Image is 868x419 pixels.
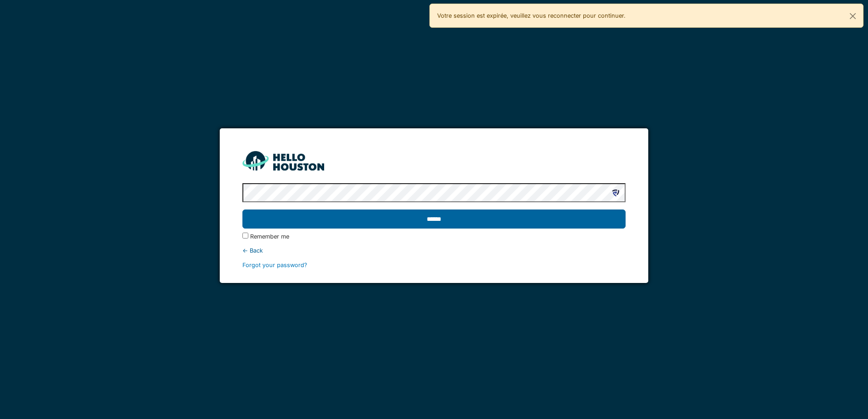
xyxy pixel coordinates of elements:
img: HH_line-BYnF2_Hg.png [242,151,324,171]
label: Remember me [250,232,289,241]
div: ← Back [242,246,625,255]
a: Forgot your password? [242,262,307,268]
button: Close [843,4,863,28]
div: Votre session est expirée, veuillez vous reconnecter pour continuer. [429,4,863,28]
